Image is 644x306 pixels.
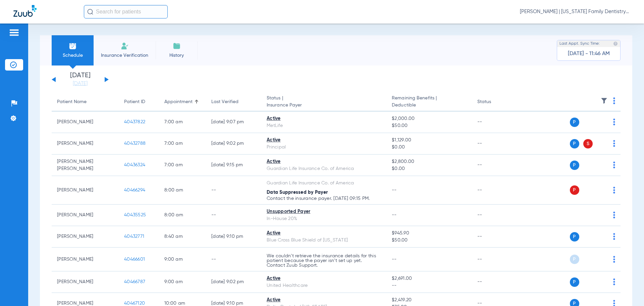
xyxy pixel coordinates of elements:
div: Active [267,158,381,165]
td: 9:00 AM [159,248,206,271]
td: 9:00 AM [159,271,206,293]
img: filter.svg [601,97,607,104]
span: Last Appt. Sync Time: [559,40,600,47]
img: group-dot-blue.svg [613,162,615,168]
img: group-dot-blue.svg [613,187,615,193]
td: [PERSON_NAME] [52,133,119,155]
span: P [570,277,579,287]
input: Search for patients [84,5,168,18]
td: -- [472,176,517,205]
span: -- [392,282,466,289]
img: Manual Insurance Verification [121,42,129,50]
span: 40466787 [124,279,145,284]
span: P [570,139,579,148]
div: Principal [267,144,381,151]
img: group-dot-blue.svg [613,97,615,104]
span: P [570,185,579,195]
span: $2,691.00 [392,275,466,282]
td: 8:00 AM [159,205,206,226]
td: -- [472,112,517,133]
div: Patient ID [124,98,154,105]
td: -- [472,155,517,176]
span: P [570,161,579,170]
td: -- [472,271,517,293]
span: $50.00 [392,122,466,129]
div: Active [267,275,381,282]
div: Unsupported Payer [267,208,381,215]
div: Guardian Life Insurance Co. of America [267,180,381,187]
th: Status | [261,93,386,112]
td: -- [206,248,261,271]
td: [PERSON_NAME] [52,205,119,226]
td: [PERSON_NAME] [52,271,119,293]
span: 40467120 [124,301,145,306]
td: [DATE] 9:07 PM [206,112,261,133]
span: $1,129.00 [392,137,466,144]
span: Insurance Verification [99,52,151,59]
td: [PERSON_NAME] [52,226,119,248]
img: hamburger-icon [9,29,19,37]
span: $2,419.20 [392,297,466,304]
span: -- [392,257,397,262]
div: Last Verified [211,98,238,105]
img: Schedule [69,42,77,50]
iframe: Chat Widget [610,274,644,306]
span: 40435525 [124,213,146,217]
span: $2,800.00 [392,158,466,165]
img: Zuub Logo [13,5,37,17]
p: Contact the insurance payer. [DATE] 09:15 PM. [267,196,381,201]
img: group-dot-blue.svg [613,212,615,218]
div: Guardian Life Insurance Co. of America [267,165,381,172]
div: Patient Name [57,98,113,105]
td: 7:00 AM [159,155,206,176]
span: Schedule [57,52,89,59]
span: History [161,52,193,59]
td: -- [472,133,517,155]
span: 40432771 [124,234,144,239]
span: S [583,139,593,148]
span: 40466601 [124,257,145,262]
span: P [570,255,579,264]
span: 40466294 [124,188,145,192]
td: [DATE] 9:02 PM [206,133,261,155]
div: Patient ID [124,98,145,105]
div: Appointment [164,98,201,105]
td: -- [472,226,517,248]
span: -- [392,213,397,217]
td: [DATE] 9:10 PM [206,226,261,248]
img: last sync help info [613,41,618,46]
img: group-dot-blue.svg [613,256,615,263]
td: -- [472,248,517,271]
td: [PERSON_NAME] [52,112,119,133]
li: [DATE] [60,72,100,87]
span: [PERSON_NAME] | [US_STATE] Family Dentistry [520,8,631,15]
a: [DATE] [60,80,100,87]
span: 40432788 [124,141,146,146]
span: -- [392,188,397,192]
div: MetLife [267,122,381,129]
span: Deductible [392,102,466,109]
img: group-dot-blue.svg [613,140,615,147]
span: P [570,232,579,242]
img: Search Icon [87,9,93,15]
span: $0.00 [392,144,466,151]
span: 40437822 [124,120,145,124]
div: Appointment [164,98,193,105]
span: Data Suppressed by Payer [267,190,328,195]
span: $50.00 [392,237,466,244]
div: In-House 20% [267,215,381,222]
td: 7:00 AM [159,112,206,133]
td: [PERSON_NAME] [52,176,119,205]
th: Status [472,93,517,112]
div: United Healthcare [267,282,381,289]
img: group-dot-blue.svg [613,233,615,240]
div: Last Verified [211,98,256,105]
th: Remaining Benefits | [386,93,472,112]
p: We couldn’t retrieve the insurance details for this patient because the payer isn’t set up yet. C... [267,254,381,268]
span: $2,000.00 [392,115,466,122]
td: -- [472,205,517,226]
span: 40436324 [124,163,145,167]
img: History [173,42,181,50]
span: Insurance Payer [267,102,381,109]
